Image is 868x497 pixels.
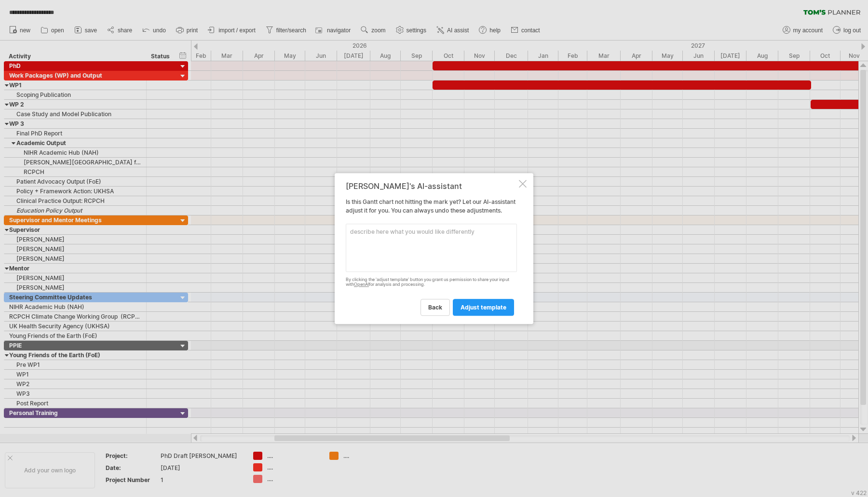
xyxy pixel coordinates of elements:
[346,182,517,190] div: [PERSON_NAME]'s AI-assistant
[461,304,506,311] span: adjust template
[420,299,450,316] a: back
[453,299,514,316] a: adjust template
[354,282,369,287] a: OpenAI
[428,304,442,311] span: back
[346,277,517,288] div: By clicking the 'adjust template' button you grant us permission to share your input with for ana...
[346,182,517,316] div: Is this Gantt chart not hitting the mark yet? Let our AI-assistant adjust it for you. You can alw...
